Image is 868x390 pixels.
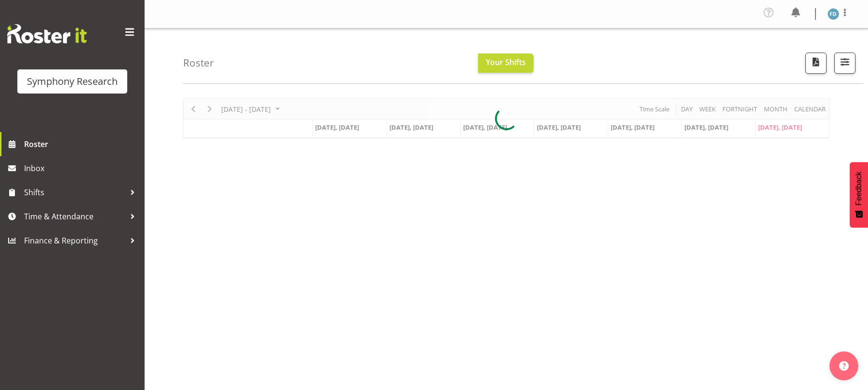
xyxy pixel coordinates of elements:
[24,185,125,200] span: Shifts
[855,172,863,205] span: Feedback
[839,361,849,371] img: help-xxl-2.png
[24,233,125,248] span: Finance & Reporting
[24,209,125,224] span: Time & Attendance
[27,74,118,89] div: Symphony Research
[24,137,140,151] span: Roster
[183,57,214,68] h4: Roster
[486,57,526,67] span: Your Shifts
[7,24,87,43] img: Rosterit website logo
[850,162,868,228] button: Feedback - Show survey
[834,53,855,74] button: Filter Shifts
[24,161,140,175] span: Inbox
[478,54,534,73] button: Your Shifts
[828,8,839,20] img: foziah-dean1868.jpg
[805,53,827,74] button: Download a PDF of the roster according to the set date range.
